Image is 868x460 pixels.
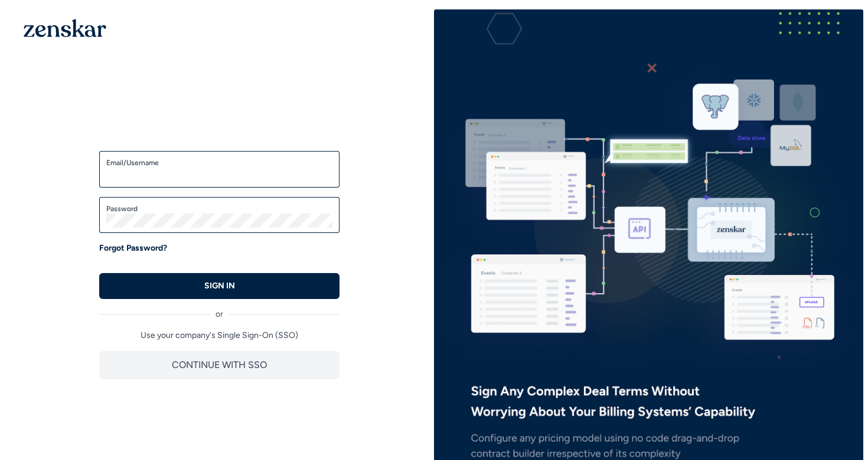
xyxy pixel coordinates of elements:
p: Use your company's Single Sign-On (SSO) [99,330,340,341]
p: SIGN IN [204,280,235,292]
button: CONTINUE WITH SSO [99,351,340,379]
a: Forgot Password? [99,242,167,254]
label: Email/Username [106,158,332,167]
div: or [99,299,340,320]
img: 1OGAJ2xQqyY4LXKgY66KYq0eOWRCkrZdAb3gUhuVAqdWPZE9SRJmCz+oDMSn4zDLXe31Ii730ItAGKgCKgCCgCikA4Av8PJUP... [24,19,106,37]
button: SIGN IN [99,273,340,299]
label: Password [106,204,332,213]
